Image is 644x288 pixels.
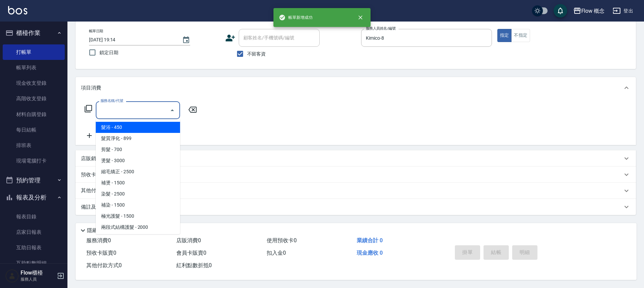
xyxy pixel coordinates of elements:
[353,10,368,25] button: close
[3,107,65,122] a: 材料自購登錄
[3,91,65,106] a: 高階收支登錄
[5,269,19,283] img: Person
[3,24,65,42] button: 櫃檯作業
[176,262,212,268] span: 紅利點數折抵 0
[570,4,608,18] button: Flow 概念
[81,84,101,92] p: 項目消費
[96,166,180,177] span: 縮毛矯正 - 2500
[357,250,383,256] span: 現金應收 0
[96,177,180,188] span: 補燙 - 1500
[366,26,396,31] label: 服務人員姓名/編號
[176,250,206,256] span: 會員卡販賣 0
[89,29,103,34] label: 帳單日期
[100,98,123,103] label: 服務名稱/代號
[3,189,65,206] button: 報表及分析
[76,150,636,167] div: 店販銷售
[3,240,65,255] a: 互助日報表
[86,237,111,244] span: 服務消費 0
[279,14,313,21] span: 帳單新增成功
[3,172,65,189] button: 預約管理
[497,29,512,42] button: 指定
[3,209,65,224] a: 報表目錄
[176,237,201,244] span: 店販消費 0
[89,34,175,45] input: YYYY/MM/DD hh:mm
[96,155,180,166] span: 燙髮 - 3000
[581,7,605,15] div: Flow 概念
[76,167,636,183] div: 預收卡販賣
[3,75,65,91] a: 現金收支登錄
[267,237,297,244] span: 使用預收卡 0
[96,233,180,244] span: 凡洛絲三段式護髮 - 2500
[167,105,178,116] button: Close
[96,144,180,155] span: 剪髮 - 700
[21,276,55,282] p: 服務人員
[81,171,106,178] p: 預收卡販賣
[3,224,65,240] a: 店家日報表
[96,133,180,144] span: 髮質淨化 - 899
[247,50,266,58] span: 不留客資
[81,204,106,211] p: 備註及來源
[96,222,180,233] span: 兩段式結構護髮 - 2000
[8,6,27,14] img: Logo
[76,199,636,215] div: 備註及來源
[96,122,180,133] span: 髮浴 - 450
[87,227,117,234] p: 隱藏業績明細
[3,138,65,153] a: 排班表
[3,44,65,60] a: 打帳單
[610,5,636,17] button: 登出
[3,60,65,75] a: 帳單列表
[76,183,636,199] div: 其他付款方式
[86,250,116,256] span: 預收卡販賣 0
[267,250,286,256] span: 扣入金 0
[357,237,383,244] span: 業績合計 0
[96,188,180,200] span: 染髮 - 2500
[3,153,65,169] a: 現場電腦打卡
[554,4,567,17] button: save
[511,29,530,42] button: 不指定
[96,211,180,222] span: 極光護髮 - 1500
[81,155,101,162] p: 店販銷售
[21,269,55,276] h5: Flow櫃檯
[96,200,180,211] span: 補染 - 1500
[86,262,122,268] span: 其他付款方式 0
[99,49,118,56] span: 鎖定日期
[178,32,194,48] button: Choose date, selected date is 2025-10-13
[3,255,65,271] a: 互助點數明細
[76,77,636,99] div: 項目消費
[81,187,115,194] p: 其他付款方式
[3,122,65,138] a: 每日結帳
